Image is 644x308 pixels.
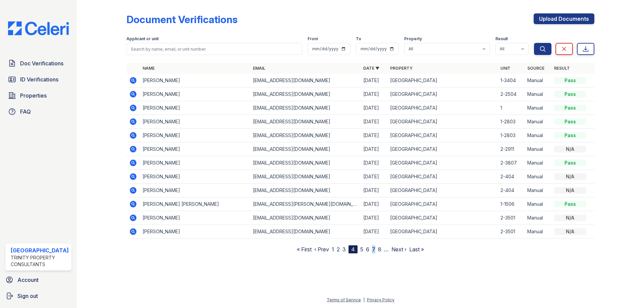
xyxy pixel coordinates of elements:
a: 7 [372,246,375,253]
a: « First [297,246,312,253]
div: | [363,297,365,302]
td: [PERSON_NAME] [140,101,250,115]
td: [GEOGRAPHIC_DATA] [387,87,498,101]
td: [PERSON_NAME] [140,142,250,156]
td: Manual [525,115,551,129]
span: ID Verifications [20,75,58,83]
td: [DATE] [361,184,387,197]
a: 2 [337,246,340,253]
td: [DATE] [361,197,387,211]
div: N/A [554,214,586,221]
td: [PERSON_NAME] [140,129,250,142]
td: [PERSON_NAME] [140,74,250,87]
td: [PERSON_NAME] [140,225,250,239]
td: [DATE] [361,142,387,156]
td: [GEOGRAPHIC_DATA] [387,74,498,87]
div: [GEOGRAPHIC_DATA] [11,246,69,254]
a: Name [143,66,155,71]
td: 2-404 [498,184,525,197]
td: Manual [525,184,551,197]
td: 2-3807 [498,156,525,170]
td: 1-2803 [498,115,525,129]
label: Applicant or unit [126,36,159,42]
a: Account [3,273,74,287]
a: 5 [360,246,363,253]
td: 1-1506 [498,197,525,211]
td: 2-2911 [498,142,525,156]
td: Manual [525,87,551,101]
td: Manual [525,74,551,87]
td: 1-3404 [498,74,525,87]
td: 2-3501 [498,211,525,225]
td: [DATE] [361,101,387,115]
div: Pass [554,201,586,207]
div: N/A [554,228,586,235]
td: [GEOGRAPHIC_DATA] [387,225,498,239]
td: [PERSON_NAME] [140,170,250,184]
td: [EMAIL_ADDRESS][DOMAIN_NAME] [250,115,361,129]
td: [EMAIL_ADDRESS][PERSON_NAME][DOMAIN_NAME] [250,197,361,211]
a: 8 [378,246,381,253]
td: [GEOGRAPHIC_DATA] [387,129,498,142]
div: Pass [554,118,586,125]
span: Account [17,276,39,284]
td: [EMAIL_ADDRESS][DOMAIN_NAME] [250,142,361,156]
div: Pass [554,105,586,111]
a: Privacy Policy [367,297,394,302]
td: [DATE] [361,170,387,184]
label: Result [495,36,508,42]
td: [GEOGRAPHIC_DATA] [387,101,498,115]
a: Last » [409,246,424,253]
td: [DATE] [361,225,387,239]
td: [DATE] [361,74,387,87]
td: [GEOGRAPHIC_DATA] [387,170,498,184]
span: Sign out [17,292,38,300]
td: [GEOGRAPHIC_DATA] [387,211,498,225]
a: Properties [5,89,71,102]
td: [EMAIL_ADDRESS][DOMAIN_NAME] [250,211,361,225]
label: From [308,36,318,42]
td: [PERSON_NAME] [140,87,250,101]
a: Result [554,66,570,71]
td: [EMAIL_ADDRESS][DOMAIN_NAME] [250,87,361,101]
td: [PERSON_NAME] [140,211,250,225]
a: FAQ [5,105,71,118]
td: [GEOGRAPHIC_DATA] [387,184,498,197]
span: … [384,245,389,253]
td: [DATE] [361,115,387,129]
td: 2-3501 [498,225,525,239]
td: [GEOGRAPHIC_DATA] [387,142,498,156]
a: Doc Verifications [5,57,71,70]
div: 4 [348,245,358,253]
td: [EMAIL_ADDRESS][DOMAIN_NAME] [250,156,361,170]
td: Manual [525,156,551,170]
td: Manual [525,225,551,239]
div: N/A [554,173,586,180]
a: Date ▼ [363,66,379,71]
a: Email [253,66,265,71]
input: Search by name, email, or unit number [126,43,302,55]
td: [EMAIL_ADDRESS][DOMAIN_NAME] [250,184,361,197]
img: CE_Logo_Blue-a8612792a0a2168367f1c8372b55b34899dd931a85d93a1a3d3e32e68fde9ad4.png [3,21,74,35]
a: Property [390,66,413,71]
td: [GEOGRAPHIC_DATA] [387,197,498,211]
td: 2-404 [498,170,525,184]
td: [DATE] [361,129,387,142]
div: Trinity Property Consultants [11,254,69,268]
td: [PERSON_NAME] [140,184,250,197]
td: [EMAIL_ADDRESS][DOMAIN_NAME] [250,225,361,239]
label: To [356,36,361,42]
div: N/A [554,187,586,194]
td: Manual [525,197,551,211]
div: Pass [554,91,586,98]
td: [DATE] [361,211,387,225]
a: ID Verifications [5,73,71,86]
td: [GEOGRAPHIC_DATA] [387,115,498,129]
td: Manual [525,142,551,156]
td: 1 [498,101,525,115]
a: Terms of Service [327,297,361,302]
div: Document Verifications [126,13,237,25]
td: 2-2504 [498,87,525,101]
span: Doc Verifications [20,59,63,67]
td: [EMAIL_ADDRESS][DOMAIN_NAME] [250,101,361,115]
